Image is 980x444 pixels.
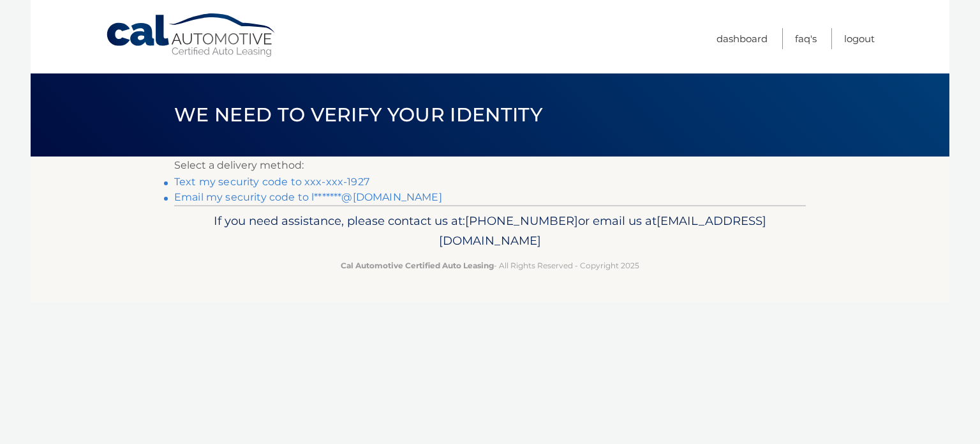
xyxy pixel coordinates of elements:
span: We need to verify your identity [174,103,542,126]
a: Logout [844,28,875,49]
a: Email my security code to l*******@[DOMAIN_NAME] [174,191,442,203]
span: [PHONE_NUMBER] [465,213,578,228]
a: FAQ's [795,28,817,49]
p: - All Rights Reserved - Copyright 2025 [182,259,798,272]
a: Cal Automotive [105,13,278,58]
a: Text my security code to xxx-xxx-1927 [174,176,369,188]
strong: Cal Automotive Certified Auto Leasing [341,261,494,270]
a: Dashboard [716,28,768,49]
p: If you need assistance, please contact us at: or email us at [182,211,798,252]
p: Select a delivery method: [174,157,806,174]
